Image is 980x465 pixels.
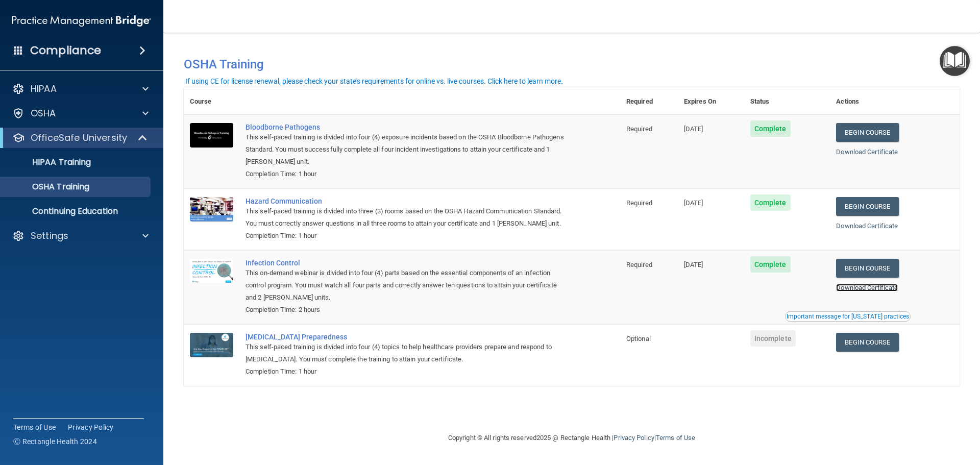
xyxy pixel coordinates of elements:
[626,261,652,268] span: Required
[836,222,898,230] a: Download Certificate
[7,182,89,192] p: OSHA Training
[787,313,909,320] div: Important message for [US_STATE] practices
[246,205,569,230] div: This self-paced training is divided into three (3) rooms based on the OSHA Hazard Communication S...
[185,78,563,85] div: If using CE for license renewal, please check your state's requirements for online vs. live cours...
[836,197,898,216] a: Begin Course
[30,43,101,58] h4: Compliance
[246,304,569,316] div: Completion Time: 2 hours
[246,341,569,365] div: This self-paced training is divided into four (4) topics to help healthcare providers prepare and...
[678,89,744,114] th: Expires On
[626,335,651,342] span: Optional
[750,256,791,273] span: Complete
[246,168,569,180] div: Completion Time: 1 hour
[750,194,791,211] span: Complete
[836,259,898,278] a: Begin Course
[836,148,898,156] a: Download Certificate
[836,284,898,291] a: Download Certificate
[626,125,652,133] span: Required
[12,107,149,119] a: OSHA
[246,267,569,304] div: This on-demand webinar is divided into four (4) parts based on the essential components of an inf...
[13,422,56,432] a: Terms of Use
[246,197,569,205] a: Hazard Communication
[31,230,68,242] p: Settings
[246,230,569,242] div: Completion Time: 1 hour
[385,422,758,454] div: Copyright © All rights reserved 2025 @ Rectangle Health | |
[684,261,703,268] span: [DATE]
[785,311,911,322] button: Read this if you are a dental practitioner in the state of CA
[750,330,796,347] span: Incomplete
[750,120,791,137] span: Complete
[836,123,898,142] a: Begin Course
[31,107,56,119] p: OSHA
[12,132,148,144] a: OfficeSafe University
[12,83,149,95] a: HIPAA
[12,11,151,31] img: PMB logo
[836,333,898,352] a: Begin Course
[13,436,97,447] span: Ⓒ Rectangle Health 2024
[31,83,57,95] p: HIPAA
[940,46,970,76] button: Open Resource Center
[614,434,654,442] a: Privacy Policy
[31,132,127,144] p: OfficeSafe University
[184,89,239,114] th: Course
[684,199,703,207] span: [DATE]
[184,57,960,71] h4: OSHA Training
[184,76,565,86] button: If using CE for license renewal, please check your state's requirements for online vs. live cours...
[246,131,569,168] div: This self-paced training is divided into four (4) exposure incidents based on the OSHA Bloodborne...
[744,89,830,114] th: Status
[246,333,569,341] a: [MEDICAL_DATA] Preparedness
[620,89,678,114] th: Required
[830,89,960,114] th: Actions
[68,422,114,432] a: Privacy Policy
[684,125,703,133] span: [DATE]
[7,157,91,167] p: HIPAA Training
[7,206,146,216] p: Continuing Education
[246,365,569,378] div: Completion Time: 1 hour
[626,199,652,207] span: Required
[246,123,569,131] a: Bloodborne Pathogens
[12,230,149,242] a: Settings
[246,259,569,267] a: Infection Control
[656,434,695,442] a: Terms of Use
